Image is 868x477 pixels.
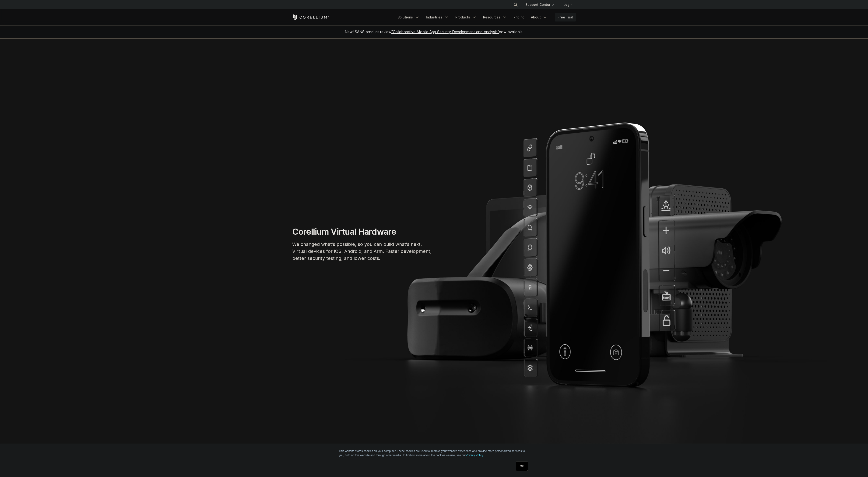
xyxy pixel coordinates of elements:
div: Navigation Menu [508,0,576,9]
a: About [528,13,550,21]
div: Navigation Menu [395,13,576,21]
h1: Corellium Virtual Hardware [292,226,432,237]
a: OK [516,462,528,471]
a: Resources [480,13,510,21]
span: New! SANS product review now available. [345,29,524,34]
a: Products [453,13,479,21]
p: We changed what's possible, so you can build what's next. Virtual devices for iOS, Android, and A... [292,241,432,262]
a: Pricing [511,13,527,21]
a: Privacy Policy. [466,454,484,457]
a: Solutions [395,13,422,21]
a: "Collaborative Mobile App Security Development and Analysis" [391,29,499,34]
a: Free Trial [555,13,576,21]
p: This website stores cookies on your computer. These cookies are used to improve your website expe... [339,449,529,457]
a: Industries [423,13,452,21]
button: Search [511,0,520,9]
a: Login [560,0,576,9]
a: Corellium Home [292,14,329,20]
a: Support Center [522,0,558,9]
